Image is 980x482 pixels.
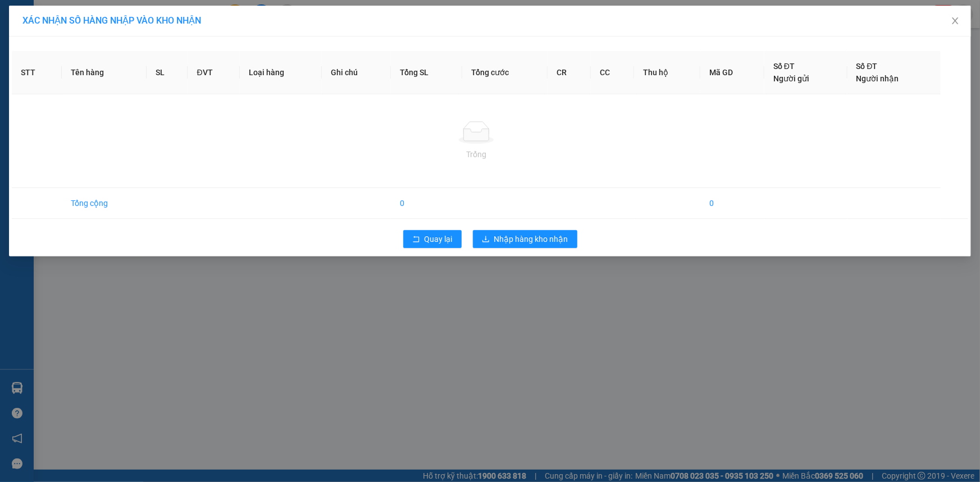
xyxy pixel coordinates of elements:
[22,15,201,26] span: XÁC NHẬN SỐ HÀNG NHẬP VÀO KHO NHẬN
[856,74,899,83] span: Người nhận
[12,51,62,94] th: STT
[412,235,420,244] span: rollback
[240,51,322,94] th: Loại hàng
[62,188,147,219] td: Tổng cộng
[494,233,568,245] span: Nhập hàng kho nhận
[856,62,878,71] span: Số ĐT
[147,51,188,94] th: SL
[591,51,634,94] th: CC
[391,188,463,219] td: 0
[473,230,577,248] button: downloadNhập hàng kho nhận
[462,51,548,94] th: Tổng cước
[482,235,490,244] span: download
[21,148,932,160] div: Trống
[403,230,462,248] button: rollbackQuay lại
[700,188,764,219] td: 0
[634,51,700,94] th: Thu hộ
[548,51,591,94] th: CR
[391,51,463,94] th: Tổng SL
[773,74,809,83] span: Người gửi
[773,62,795,71] span: Số ĐT
[188,51,239,94] th: ĐVT
[425,233,453,245] span: Quay lại
[940,6,971,37] button: Close
[62,51,147,94] th: Tên hàng
[322,51,391,94] th: Ghi chú
[700,51,764,94] th: Mã GD
[951,16,960,25] span: close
